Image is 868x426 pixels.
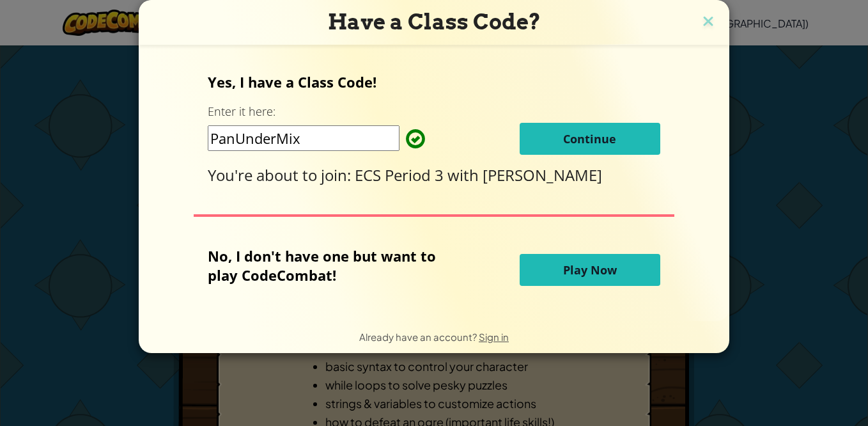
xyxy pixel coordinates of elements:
span: Have a Class Code? [328,9,541,35]
button: Play Now [520,254,660,286]
label: Enter it here: [208,104,275,120]
span: Already have an account? [359,331,479,343]
span: with [447,164,483,185]
img: close icon [700,13,717,32]
p: Yes, I have a Class Code! [208,72,660,91]
a: Sign in [479,331,509,343]
span: Continue [563,131,616,146]
p: No, I don't have one but want to play CodeCombat! [208,246,455,285]
button: Continue [520,123,660,155]
span: Play Now [563,262,617,278]
span: You're about to join: [208,164,355,185]
span: ECS Period 3 [355,164,447,185]
span: [PERSON_NAME] [483,164,602,185]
